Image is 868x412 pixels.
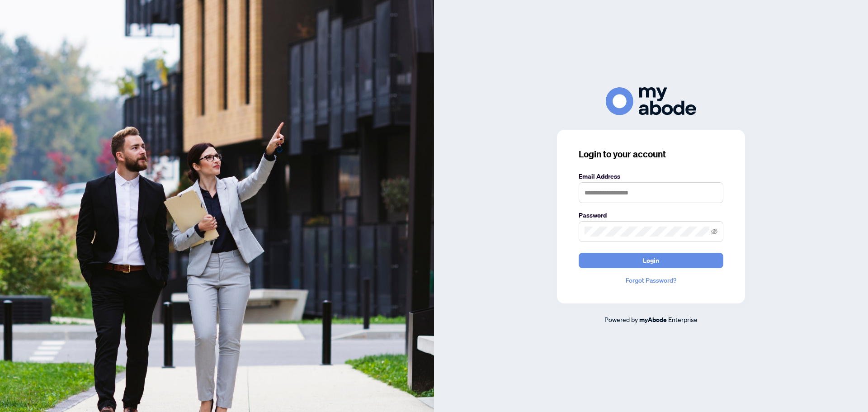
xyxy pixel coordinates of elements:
[639,315,667,325] a: myAbode
[579,210,723,220] label: Password
[643,253,659,268] span: Login
[668,315,698,323] span: Enterprise
[606,87,696,115] img: ma-logo
[579,148,723,161] h3: Login to your account
[579,171,723,181] label: Email Address
[711,228,717,235] span: eye-invisible
[604,315,638,323] span: Powered by
[579,275,723,285] a: Forgot Password?
[579,253,723,268] button: Login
